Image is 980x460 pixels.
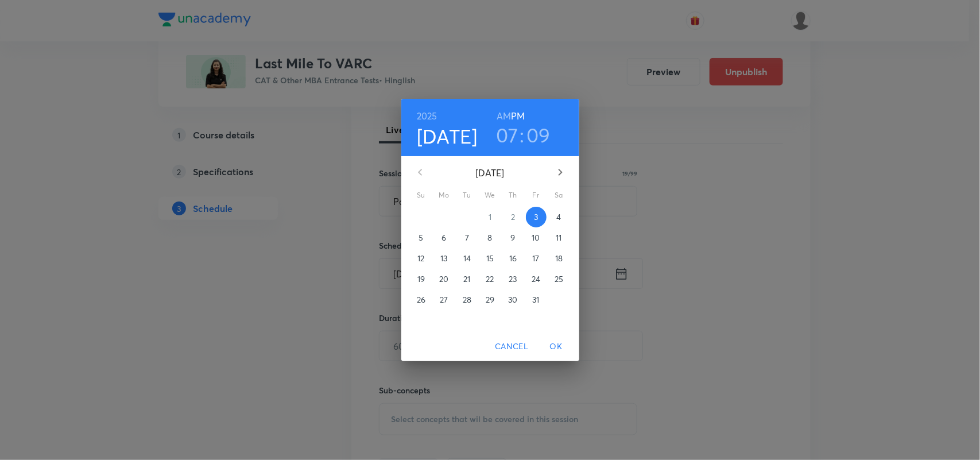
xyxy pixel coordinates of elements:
[520,123,524,147] h3: :
[549,190,570,201] span: Sa
[417,124,478,148] button: [DATE]
[526,123,551,147] button: 09
[480,227,501,248] button: 8
[457,227,478,248] button: 7
[510,232,515,243] p: 9
[490,336,533,357] button: Cancel
[419,232,423,243] p: 5
[532,232,540,243] p: 10
[509,273,517,285] p: 23
[532,253,539,264] p: 17
[495,339,528,354] span: Cancel
[503,289,524,310] button: 30
[508,294,517,306] p: 30
[434,190,455,201] span: Mo
[497,108,511,124] button: AM
[486,253,494,264] p: 15
[411,227,432,248] button: 5
[556,211,561,223] p: 4
[534,211,538,223] p: 3
[434,248,455,269] button: 13
[538,336,575,357] button: OK
[441,232,446,243] p: 6
[503,269,524,289] button: 23
[549,207,570,227] button: 4
[526,269,547,289] button: 24
[411,289,432,310] button: 26
[480,289,501,310] button: 29
[434,227,455,248] button: 6
[440,253,447,264] p: 13
[411,190,432,201] span: Su
[434,289,455,310] button: 27
[417,273,425,285] p: 19
[434,269,455,289] button: 20
[526,207,547,227] button: 3
[486,294,494,306] p: 29
[480,269,501,289] button: 22
[417,108,437,124] button: 2025
[487,232,492,243] p: 8
[463,294,471,306] p: 28
[463,273,470,285] p: 21
[555,273,563,285] p: 25
[465,232,469,243] p: 7
[511,108,525,124] button: PM
[457,289,478,310] button: 28
[480,248,501,269] button: 15
[503,248,524,269] button: 16
[532,273,540,285] p: 24
[417,253,424,264] p: 12
[480,190,501,201] span: We
[457,190,478,201] span: Tu
[417,294,425,306] p: 26
[503,227,524,248] button: 9
[486,273,494,285] p: 22
[457,248,478,269] button: 14
[440,294,448,306] p: 27
[526,227,547,248] button: 10
[439,273,448,285] p: 20
[532,294,539,306] p: 31
[457,269,478,289] button: 21
[411,248,432,269] button: 12
[555,253,563,264] p: 18
[496,123,518,147] button: 07
[503,190,524,201] span: Th
[526,248,547,269] button: 17
[556,232,561,243] p: 11
[434,166,547,180] p: [DATE]
[509,253,517,264] p: 16
[549,248,570,269] button: 18
[549,269,570,289] button: 25
[463,253,471,264] p: 14
[526,289,547,310] button: 31
[526,190,547,201] span: Fr
[549,227,570,248] button: 11
[411,269,432,289] button: 19
[543,339,570,354] span: OK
